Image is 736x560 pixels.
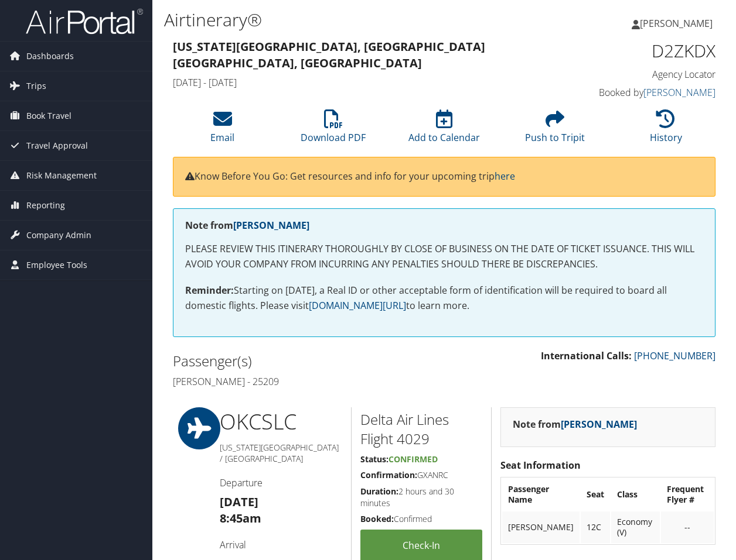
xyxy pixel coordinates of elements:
[408,116,480,144] a: Add to Calendar
[389,454,438,465] span: Confirmed
[26,8,143,35] img: airportal-logo.png
[309,299,406,312] a: [DOMAIN_NAME][URL]
[360,513,394,524] strong: Booked:
[185,242,703,272] p: PLEASE REVIEW THIS ITINERARY THOROUGHLY BY CLOSE OF BUSINESS ON THE DATE OF TICKET ISSUANCE. THIS...
[541,349,632,362] strong: International Calls:
[643,86,715,99] a: [PERSON_NAME]
[26,250,87,280] span: Employee Tools
[360,486,482,509] h5: 2 hours and 30 minutes
[233,219,309,232] a: [PERSON_NAME]
[611,511,660,543] td: Economy (V)
[500,459,581,472] strong: Seat Information
[640,17,713,30] span: [PERSON_NAME]
[26,191,65,220] span: Reporting
[26,221,91,250] span: Company Admin
[26,42,74,71] span: Dashboards
[593,39,715,63] h1: D2ZKDX
[220,407,342,437] h1: OKC SLC
[593,86,715,99] h4: Booked by
[220,442,342,465] h5: [US_STATE][GEOGRAPHIC_DATA] / [GEOGRAPHIC_DATA]
[525,116,585,144] a: Push to Tripit
[661,479,714,510] th: Frequent Flyer #
[220,538,342,551] h4: Arrival
[173,76,575,89] h4: [DATE] - [DATE]
[220,510,261,526] strong: 8:45am
[593,68,715,81] h4: Agency Locator
[210,116,234,144] a: Email
[220,476,342,489] h4: Departure
[495,170,515,183] a: here
[581,479,610,510] th: Seat
[360,469,482,481] h5: GXANRC
[502,479,580,510] th: Passenger Name
[173,375,435,388] h4: [PERSON_NAME] - 25209
[360,454,389,465] strong: Status:
[220,494,258,510] strong: [DATE]
[513,418,637,431] strong: Note from
[173,351,435,371] h2: Passenger(s)
[611,479,660,510] th: Class
[26,71,46,101] span: Trips
[360,486,398,497] strong: Duration:
[185,219,309,232] strong: Note from
[26,101,71,130] span: Book Travel
[164,8,537,32] h1: Airtinerary®
[185,284,234,297] strong: Reminder:
[26,131,88,160] span: Travel Approval
[173,39,485,71] strong: [US_STATE][GEOGRAPHIC_DATA], [GEOGRAPHIC_DATA] [GEOGRAPHIC_DATA], [GEOGRAPHIC_DATA]
[650,116,682,144] a: History
[360,410,482,449] h2: Delta Air Lines Flight 4029
[502,511,580,543] td: [PERSON_NAME]
[185,283,703,313] p: Starting on [DATE], a Real ID or other acceptable form of identification will be required to boar...
[26,161,97,190] span: Risk Management
[632,6,724,41] a: [PERSON_NAME]
[634,349,715,362] a: [PHONE_NUMBER]
[667,522,708,532] div: --
[185,169,703,184] p: Know Before You Go: Get resources and info for your upcoming trip
[561,418,637,431] a: [PERSON_NAME]
[360,513,482,525] h5: Confirmed
[301,116,366,144] a: Download PDF
[581,511,610,543] td: 12C
[360,469,417,480] strong: Confirmation:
